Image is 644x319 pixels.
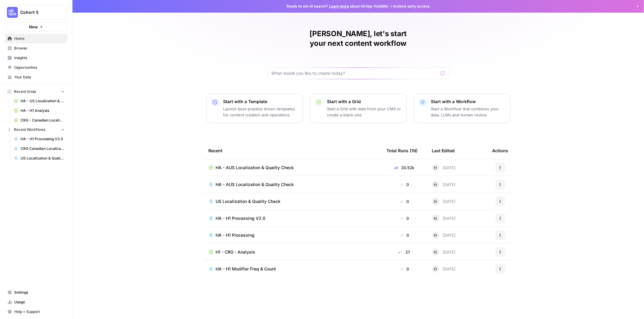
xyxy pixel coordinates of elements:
[268,29,449,48] h1: [PERSON_NAME], let's start your next content workflow
[387,249,422,255] div: 27
[432,142,455,159] div: Last Edited
[387,266,422,272] div: 0
[216,215,266,221] span: HA - H1 Processing V2.0
[21,156,65,161] span: US Localization & Quality Check
[432,232,456,239] div: [DATE]
[387,182,422,188] div: 0
[5,34,67,43] a: Home
[216,249,255,255] span: H1 - CRG - Analysis
[432,248,456,256] div: [DATE]
[387,232,422,238] div: 0
[387,215,422,221] div: 0
[11,134,67,144] a: HA - H1 Processing V2.0
[14,127,45,132] span: Recent Workflows
[223,99,298,105] p: Start with a Template
[434,249,437,255] span: H
[5,125,67,134] button: Recent Workflows
[414,93,511,123] button: Start with a WorkflowStart a Workflow that combines your data, LLMs and human review
[209,165,377,171] a: HA - AUS Localization & Quality Check
[11,96,67,106] a: HA - US Localization & Quality Check
[14,309,65,314] span: Help + Support
[5,72,67,82] a: Your Data
[434,232,437,238] span: H
[5,63,67,72] a: Opportunities
[432,164,456,171] div: [DATE]
[432,265,456,273] div: [DATE]
[5,307,67,317] button: Help + Support
[11,115,67,125] a: CRG - Canadian Localization & Quality Check
[327,99,402,105] p: Start with a Grid
[7,7,18,18] img: Cohort 5 Logo
[5,53,67,63] a: Insights
[21,98,65,104] span: HA - US Localization & Quality Check
[216,266,276,272] span: HA - H1 Modifier Freq & Count
[5,288,67,297] a: Settings
[14,290,65,295] span: Settings
[209,249,377,255] a: H1 - CRG - Analysis
[21,108,65,113] span: HA - H1 Analysis
[434,182,437,188] span: H
[5,22,67,31] button: New
[11,144,67,153] a: CRG Canadian Localization & Quality Check
[20,9,57,15] span: Cohort 5
[432,198,456,205] div: [DATE]
[434,165,437,171] span: H
[216,165,294,171] span: HA - AUS Localization & Quality Check
[434,198,437,204] span: H
[5,87,67,96] button: Recent Grids
[21,118,65,123] span: CRG - Canadian Localization & Quality Check
[209,198,377,204] a: US Localization & Quality Check
[434,215,437,221] span: H
[209,232,377,238] a: HA - H1 Processing
[216,198,281,204] span: US Localization & Quality Check
[492,142,508,159] div: Actions
[272,70,438,76] input: What would you like to create today?
[5,297,67,307] a: Usage
[431,99,505,105] p: Start with a Workflow
[209,266,377,272] a: HA - H1 Modifier Freq & Count
[216,182,294,188] span: HA - AUS Localization & Quality Check
[223,106,298,118] p: Launch best-practice driven templates for content creation and operations
[432,181,456,188] div: [DATE]
[209,182,377,188] a: HA - AUS Localization & Quality Check
[216,232,255,238] span: HA - H1 Processing
[14,299,65,305] span: Usage
[14,65,65,70] span: Opportunities
[11,153,67,163] a: US Localization & Quality Check
[21,146,65,151] span: CRG Canadian Localization & Quality Check
[5,5,67,20] button: Workspace: Cohort 5
[329,4,349,8] a: Learn more
[393,4,430,9] span: Actions early access
[14,55,65,61] span: Insights
[209,215,377,221] a: HA - H1 Processing V2.0
[209,142,377,159] div: Recent
[387,165,422,171] div: 20.52k
[21,136,65,142] span: HA - H1 Processing V2.0
[14,89,36,94] span: Recent Grids
[387,198,422,204] div: 0
[5,43,67,53] a: Browse
[287,4,389,9] span: Ready to win AI search? about AirOps Visibility
[431,106,505,118] p: Start a Workflow that combines your data, LLMs and human review
[206,93,303,123] button: Start with a TemplateLaunch best-practice driven templates for content creation and operations
[14,74,65,80] span: Your Data
[434,266,437,272] span: H
[432,215,456,222] div: [DATE]
[387,142,418,159] div: Total Runs (7d)
[14,36,65,41] span: Home
[14,46,65,51] span: Browse
[327,106,402,118] p: Start a Grid with data from your CMS or create a blank one
[11,106,67,115] a: HA - H1 Analysis
[29,24,38,30] span: New
[310,93,407,123] button: Start with a GridStart a Grid with data from your CMS or create a blank one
